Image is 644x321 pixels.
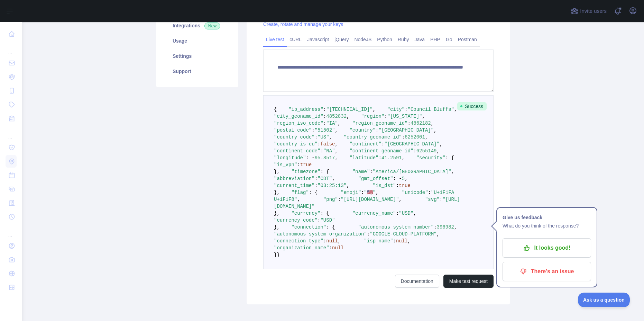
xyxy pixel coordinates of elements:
[413,148,416,154] span: :
[338,197,341,202] span: :
[274,211,280,216] span: },
[399,183,411,188] span: true
[320,217,335,223] span: "USD"
[416,148,437,154] span: 6255149
[274,141,318,147] span: "country_is_eu"
[351,34,374,45] a: NodeJS
[318,134,329,140] span: "US"
[326,114,347,119] span: 4852832
[349,127,376,133] span: "country"
[387,114,422,119] span: "[US_STATE]"
[263,34,287,45] a: Live test
[164,18,230,33] a: Integrations New
[335,155,338,161] span: ,
[291,211,320,216] span: "currency"
[352,169,370,175] span: "name"
[318,217,320,223] span: :
[291,190,309,195] span: "flag"
[455,34,480,45] a: Postman
[297,197,300,202] span: ,
[396,183,399,188] span: :
[443,34,455,45] a: Go
[347,183,349,188] span: ,
[396,238,408,244] span: null
[304,34,332,45] a: Javascript
[338,238,341,244] span: ,
[402,190,428,195] span: "unicode"
[320,141,335,147] span: false
[425,197,440,202] span: "svg"
[6,42,17,55] div: ...
[164,33,230,48] a: Usage
[373,169,451,175] span: "America/[GEOGRAPHIC_DATA]"
[569,6,608,17] button: Invite users
[332,245,344,251] span: null
[274,176,315,181] span: "abbreviation"
[315,134,318,140] span: :
[341,197,399,202] span: "[URL][DOMAIN_NAME]"
[399,197,402,202] span: ,
[287,34,304,45] a: cURL
[352,211,396,216] span: "currency_name"
[347,114,349,119] span: ,
[320,211,329,216] span: : {
[402,134,405,140] span: :
[320,148,323,154] span: :
[503,213,591,222] h1: Give us feedback
[326,121,338,126] span: "IA"
[263,21,343,27] a: Create, rotate and manage your keys
[437,224,454,230] span: 396982
[408,107,454,112] span: "Council Bluffs"
[335,141,338,147] span: ,
[367,231,370,237] span: :
[454,107,457,112] span: ,
[291,224,326,230] span: "connection"
[427,34,443,45] a: PHP
[402,155,405,161] span: ,
[364,190,376,195] span: "🇺🇸"
[358,224,434,230] span: "autonomous_system_number"
[274,183,315,188] span: "current_time"
[274,148,320,154] span: "continent_code"
[503,238,591,258] button: It looks good!
[274,245,329,251] span: "organization_name"
[274,155,306,161] span: "longitude"
[437,148,440,154] span: ,
[326,238,338,244] span: null
[387,107,405,112] span: "city"
[384,114,387,119] span: :
[373,107,376,112] span: ,
[274,127,312,133] span: "postal_code"
[323,114,326,119] span: :
[291,169,320,175] span: "timezone"
[335,127,338,133] span: ,
[393,176,402,181] span: : -
[580,7,607,15] span: Invite users
[405,134,425,140] span: 6252001
[503,222,591,230] p: What do you think of the response?
[349,155,378,161] span: "latitude"
[431,121,434,126] span: ,
[443,275,494,288] button: Make test request
[274,231,367,237] span: "autonomous_system_organization"
[338,121,341,126] span: ,
[274,217,318,223] span: "currency_code"
[318,176,332,181] span: "CDT"
[326,107,372,112] span: "[TECHNICAL_ID]"
[344,134,402,140] span: "country_geoname_id"
[395,34,412,45] a: Ruby
[300,162,312,168] span: true
[376,190,378,195] span: ,
[425,134,428,140] span: ,
[436,231,439,237] span: ,
[312,127,314,133] span: :
[428,190,431,195] span: :
[434,127,436,133] span: ,
[6,224,17,238] div: ...
[349,141,381,147] span: "continent"
[323,107,326,112] span: :
[396,211,399,216] span: :
[323,238,326,244] span: :
[440,141,442,147] span: ,
[508,242,586,254] p: It looks good!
